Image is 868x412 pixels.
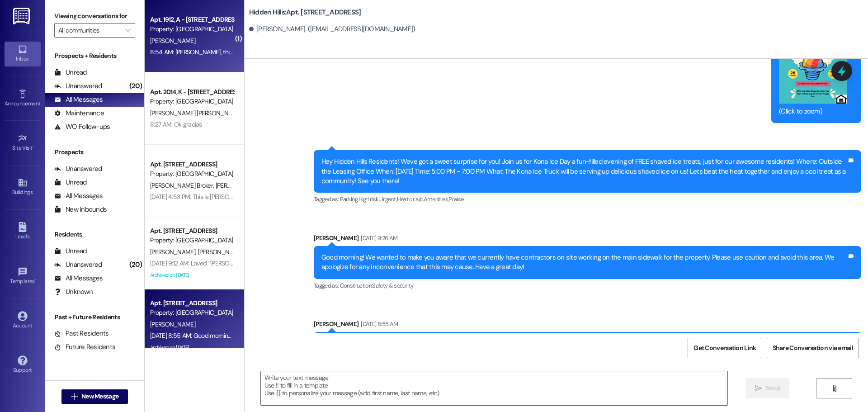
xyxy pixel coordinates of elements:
[54,164,102,174] div: Unanswered
[45,51,144,61] div: Prospects + Residents
[321,157,847,186] div: Hey Hidden Hills Residents! Weve got a sweet surprise for you! Join us for Kona Ice Day a fun-fil...
[340,195,359,203] span: Parking ,
[150,87,234,97] div: Apt. 2014, K - [STREET_ADDRESS]
[150,109,242,117] span: [PERSON_NAME] [PERSON_NAME]
[33,143,34,150] span: •
[5,131,41,155] a: Site Visit •
[198,248,243,256] span: [PERSON_NAME]
[54,95,103,104] div: All Messages
[54,260,102,270] div: Unanswered
[54,9,135,23] label: Viewing conversations for
[688,338,762,358] button: Get Conversation Link
[71,393,78,400] i: 
[150,15,234,24] div: Apt. 1912, A - [STREET_ADDRESS]
[150,308,234,317] div: Property: [GEOGRAPHIC_DATA]
[5,264,41,289] a: Templates •
[13,8,32,24] img: ResiDesk Logo
[54,81,102,91] div: Unanswered
[314,279,861,292] div: Tagged as:
[5,308,41,333] a: Account
[149,270,235,281] div: Archived on [DATE]
[5,219,41,244] a: Leads
[150,160,234,169] div: Apt. [STREET_ADDRESS]
[127,258,144,272] div: (20)
[54,109,104,118] div: Maintenance
[54,274,103,283] div: All Messages
[40,99,42,105] span: •
[54,342,115,352] div: Future Residents
[321,253,847,272] div: Good morning! We wanted to make you aware that we currently have contractors on site working on t...
[249,24,415,34] div: [PERSON_NAME]. ([EMAIL_ADDRESS][DOMAIN_NAME])
[54,246,87,256] div: Unread
[340,282,373,289] span: Construction ,
[359,233,397,243] div: [DATE] 9:26 AM
[150,298,234,308] div: Apt. [STREET_ADDRESS]
[150,181,216,189] span: [PERSON_NAME] Broker
[54,68,87,77] div: Unread
[831,385,838,392] i: 
[54,178,87,187] div: Unread
[58,23,121,38] input: All communities
[359,319,398,329] div: [DATE] 8:55 AM
[150,169,234,179] div: Property: [GEOGRAPHIC_DATA]
[5,353,41,377] a: Support
[45,230,144,239] div: Residents
[397,195,424,203] span: Heat or a/c ,
[448,195,463,203] span: Praise
[54,287,93,297] div: Unknown
[216,181,264,189] span: [PERSON_NAME]
[249,8,361,17] b: Hidden Hills: Apt. [STREET_ADDRESS]
[150,48,521,56] div: 8:54 AM: [PERSON_NAME], this is [PERSON_NAME]. I had to put Ghosty down over the weekend. [MEDICA...
[766,384,780,393] span: Send
[150,37,195,45] span: [PERSON_NAME]
[372,282,413,289] span: Safety & security
[54,122,110,132] div: WO Follow-ups
[54,329,109,338] div: Past Residents
[150,320,195,328] span: [PERSON_NAME]
[359,195,380,203] span: High risk ,
[150,120,202,128] div: 8:27 AM: Ok gracias
[127,79,144,93] div: (20)
[125,27,130,34] i: 
[150,24,234,34] div: Property: [GEOGRAPHIC_DATA]
[779,16,847,104] button: Zoom image
[45,313,144,322] div: Past + Future Residents
[150,97,234,106] div: Property: [GEOGRAPHIC_DATA]
[379,195,396,203] span: Urgent ,
[149,342,235,353] div: Archived on [DATE]
[54,205,107,214] div: New Inbounds
[745,378,789,398] button: Send
[35,277,36,283] span: •
[150,259,464,267] div: [DATE] 9:12 AM: Loved “[PERSON_NAME] ([GEOGRAPHIC_DATA]): Yes, that will work out fine! We'll see...
[424,195,449,203] span: Amenities ,
[773,343,853,353] span: Share Conversation via email
[150,248,198,256] span: [PERSON_NAME]
[5,175,41,199] a: Buildings
[150,226,234,236] div: Apt. [STREET_ADDRESS]
[314,233,861,246] div: [PERSON_NAME]
[314,193,861,206] div: Tagged as:
[81,392,118,401] span: New Message
[61,389,128,404] button: New Message
[693,343,756,353] span: Get Conversation Link
[45,147,144,157] div: Prospects
[767,338,859,358] button: Share Conversation via email
[779,107,847,116] div: (Click to zoom)
[5,42,41,66] a: Inbox
[150,236,234,245] div: Property: [GEOGRAPHIC_DATA]
[54,191,103,201] div: All Messages
[314,319,861,332] div: [PERSON_NAME]
[755,385,762,392] i: 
